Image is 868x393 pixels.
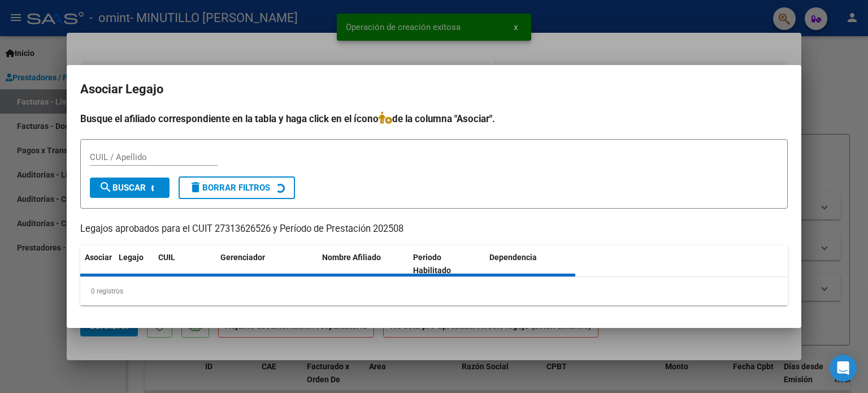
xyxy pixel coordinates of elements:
span: Buscar [99,183,146,193]
span: Legajo [119,253,144,262]
span: Gerenciador [220,253,265,262]
span: Dependencia [489,253,537,262]
mat-icon: delete [189,180,202,194]
div: 0 registros [80,277,788,305]
span: CUIL [158,253,175,262]
h2: Asociar Legajo [80,79,788,100]
span: Borrar Filtros [189,183,270,193]
datatable-header-cell: Asociar [80,245,114,283]
button: Borrar Filtros [179,176,295,199]
datatable-header-cell: Periodo Habilitado [409,245,485,283]
mat-icon: search [99,180,112,194]
datatable-header-cell: CUIL [154,245,216,283]
datatable-header-cell: Legajo [114,245,154,283]
span: Periodo Habilitado [413,253,451,275]
div: Open Intercom Messenger [830,355,857,382]
datatable-header-cell: Dependencia [485,245,576,283]
p: Legajos aprobados para el CUIT 27313626526 y Período de Prestación 202508 [80,222,788,236]
h4: Busque el afiliado correspondiente en la tabla y haga click en el ícono de la columna "Asociar". [80,111,788,126]
datatable-header-cell: Nombre Afiliado [318,245,409,283]
span: Asociar [85,253,112,262]
span: Nombre Afiliado [322,253,381,262]
datatable-header-cell: Gerenciador [216,245,318,283]
button: Buscar [90,178,170,198]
